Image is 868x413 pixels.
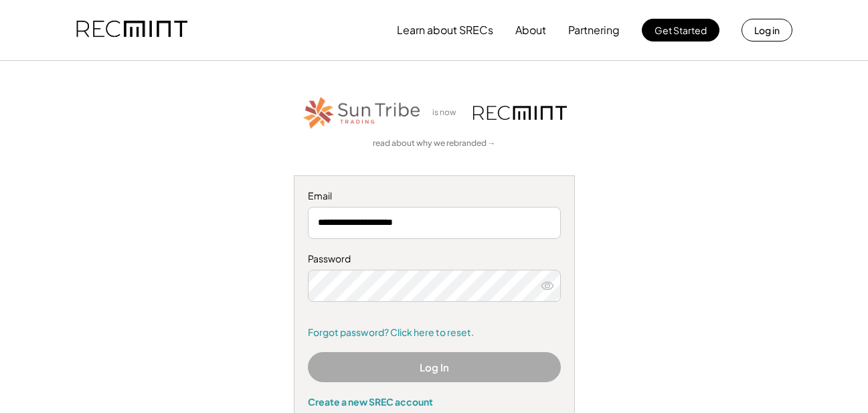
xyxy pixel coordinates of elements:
div: Create a new SREC account [308,396,561,408]
img: STT_Horizontal_Logo%2B-%2BColor.png [302,94,422,131]
button: Get Started [642,19,719,42]
button: About [515,17,546,44]
a: Forgot password? Click here to reset. [308,326,561,339]
button: Learn about SRECs [397,17,493,44]
div: is now [429,107,466,118]
div: Email [308,189,561,203]
div: Password [308,252,561,266]
button: Log in [742,19,792,42]
button: Partnering [568,17,620,44]
img: recmint-logotype%403x.png [473,106,567,120]
img: recmint-logotype%403x.png [76,7,187,53]
a: read about why we rebranded → [373,138,496,149]
button: Log In [308,352,561,382]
